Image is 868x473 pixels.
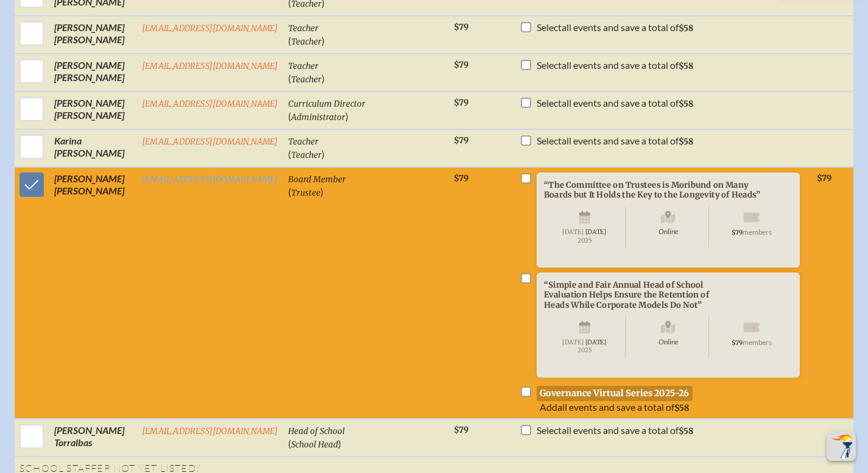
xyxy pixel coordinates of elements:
a: [EMAIL_ADDRESS][DOMAIN_NAME] [142,174,278,185]
span: Online [627,316,709,358]
span: Online [627,205,709,247]
span: Administrator [291,112,345,123]
td: [PERSON_NAME] [PERSON_NAME] [49,16,137,54]
a: [EMAIL_ADDRESS][DOMAIN_NAME] [142,23,278,34]
p: all events and save a total of [537,401,693,413]
p: all events and save a total of [537,424,693,436]
span: ( [288,186,291,197]
span: ( [288,110,291,122]
span: Select [537,135,562,146]
a: [EMAIL_ADDRESS][DOMAIN_NAME] [142,61,278,71]
td: Karina [PERSON_NAME] [49,129,137,167]
span: [DATE] [585,228,607,236]
span: Curriculum Director [288,99,365,109]
span: $79 [454,135,468,146]
span: ) [322,148,325,160]
span: Select [537,424,562,436]
span: 2025 [551,347,618,354]
img: To the top [829,434,853,458]
p: “Simple and Fair Annual Head of School Evaluation Helps Ensure the Retention of Heads While Corpo... [544,280,774,310]
span: ) [322,35,325,46]
span: $79 [454,425,468,435]
p: “The Committee on Trustees is Moribund on Many Boards but It Holds the Key to the Longevity of He... [544,180,774,200]
span: ) [338,438,341,449]
span: ( [288,35,291,46]
span: $79 [454,22,468,32]
span: $79 [817,173,831,183]
span: ( [288,438,291,449]
span: ) [322,73,325,84]
span: $58 [679,137,693,147]
span: ( [288,73,291,84]
span: $79 [732,229,743,237]
a: [EMAIL_ADDRESS][DOMAIN_NAME] [142,426,278,436]
span: $58 [679,23,693,34]
span: Select [537,97,562,108]
span: Add [540,401,557,413]
button: Scroll Top [827,432,856,461]
a: [EMAIL_ADDRESS][DOMAIN_NAME] [142,137,278,147]
td: [PERSON_NAME] [PERSON_NAME] [49,167,137,419]
a: [EMAIL_ADDRESS][DOMAIN_NAME] [142,99,278,109]
p: all events and save a total of [537,21,693,34]
span: Teacher [291,74,322,85]
span: Teacher [288,137,319,147]
span: Board Member [288,174,346,185]
span: $79 [732,339,743,347]
span: Select [537,21,562,33]
span: School Head [291,439,338,450]
span: ) [345,110,348,122]
span: $79 [454,60,468,70]
td: [PERSON_NAME] [PERSON_NAME] [49,91,137,129]
span: $79 [454,173,468,183]
p: all events and save a total of [537,59,693,71]
span: $58 [674,403,689,413]
span: ) [320,186,323,197]
span: [DATE] [585,338,607,346]
span: ( [288,148,291,160]
span: Teacher [288,61,319,71]
span: $58 [679,99,693,109]
span: 2025 [551,237,618,244]
span: [DATE] [562,228,584,236]
p: Governance Virtual Series 2025-26 [537,386,693,400]
p: all events and save a total of [537,97,693,109]
span: members [743,227,772,236]
p: all events and save a total of [537,135,693,147]
span: Select [537,59,562,71]
td: [PERSON_NAME] [PERSON_NAME] [49,54,137,91]
span: Trustee [291,188,320,198]
span: Teacher [291,37,322,47]
span: [DATE] [562,338,584,346]
span: Head of School [288,426,345,436]
span: $79 [454,98,468,108]
span: $58 [679,426,693,436]
span: members [743,338,772,346]
span: $58 [679,61,693,71]
span: Teacher [288,23,319,34]
span: Teacher [291,150,322,160]
td: [PERSON_NAME] Torralbas [49,419,137,457]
